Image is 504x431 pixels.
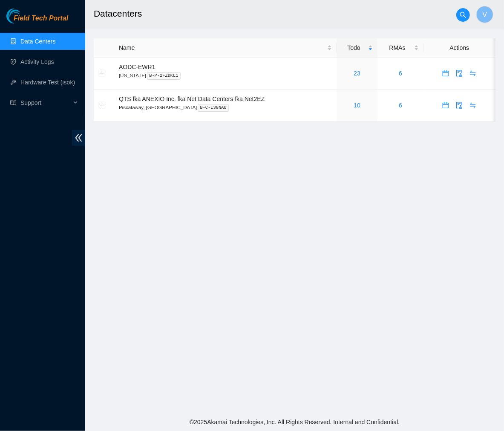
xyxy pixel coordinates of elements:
img: Akamai Technologies [6,9,43,23]
footer: © 2025 Akamai Technologies, Inc. All Rights Reserved. Internal and Confidential. [85,413,504,431]
a: Data Centers [20,38,55,45]
button: swap [466,67,480,80]
span: Field Tech Portal [14,14,68,23]
a: 6 [399,102,402,109]
a: 23 [354,70,360,77]
a: audit [452,102,466,109]
button: search [456,8,470,22]
a: calendar [439,102,452,109]
a: Akamai TechnologiesField Tech Portal [6,15,68,26]
a: swap [466,102,480,109]
button: audit [452,98,466,112]
th: Actions [423,38,495,58]
span: audit [453,70,466,77]
span: search [457,12,469,18]
a: Hardware Test (isok) [20,79,75,86]
a: calendar [439,70,452,77]
button: swap [466,98,480,112]
a: 6 [399,70,402,77]
kbd: B-C-I38NAU [198,104,228,112]
button: calendar [439,98,452,112]
span: Support [20,94,71,111]
p: Piscataway, [GEOGRAPHIC_DATA] [119,104,332,111]
button: V [476,6,493,23]
button: Expand row [99,70,106,77]
span: V [483,9,487,20]
span: QTS fka ANEXIO Inc. fka Net Data Centers fka Net2EZ [119,95,265,102]
button: audit [452,67,466,80]
span: calendar [439,70,452,77]
a: Activity Logs [20,58,54,65]
button: Expand row [99,102,106,109]
p: [US_STATE] [119,72,332,79]
button: calendar [439,67,452,80]
span: audit [453,102,466,109]
a: 10 [354,102,360,109]
span: double-left [72,130,85,146]
span: AODC-EWR1 [119,64,156,70]
span: read [10,100,16,106]
a: swap [466,70,480,77]
kbd: B-P-2FZDKL1 [147,72,181,80]
a: audit [452,70,466,77]
span: calendar [439,102,452,109]
span: swap [467,102,479,109]
span: swap [467,70,479,77]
